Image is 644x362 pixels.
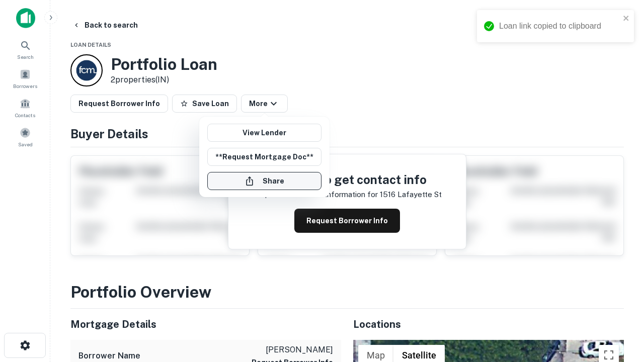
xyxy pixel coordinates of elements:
[623,14,630,24] button: close
[207,172,321,190] button: Share
[207,148,321,166] button: **Request Mortgage Doc**
[499,20,620,32] div: Loan link copied to clipboard
[594,282,644,330] iframe: Chat Widget
[207,124,321,142] a: View Lender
